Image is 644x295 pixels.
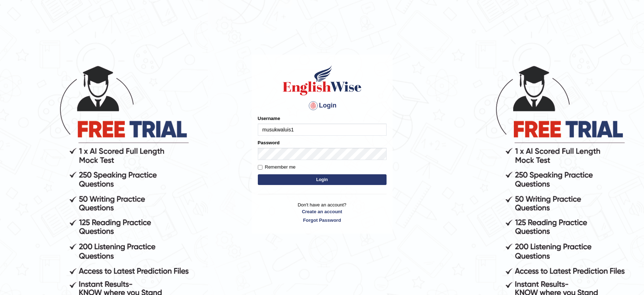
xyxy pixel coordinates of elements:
a: Create an account [258,208,387,215]
p: Don't have an account? [258,201,387,224]
input: Remember me [258,165,262,170]
a: Forgot Password [258,217,387,224]
label: Remember me [258,164,296,171]
button: Login [258,174,387,185]
label: Password [258,139,280,146]
img: Logo of English Wise sign in for intelligent practice with AI [281,64,363,96]
label: Username [258,115,280,122]
h4: Login [258,100,387,111]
